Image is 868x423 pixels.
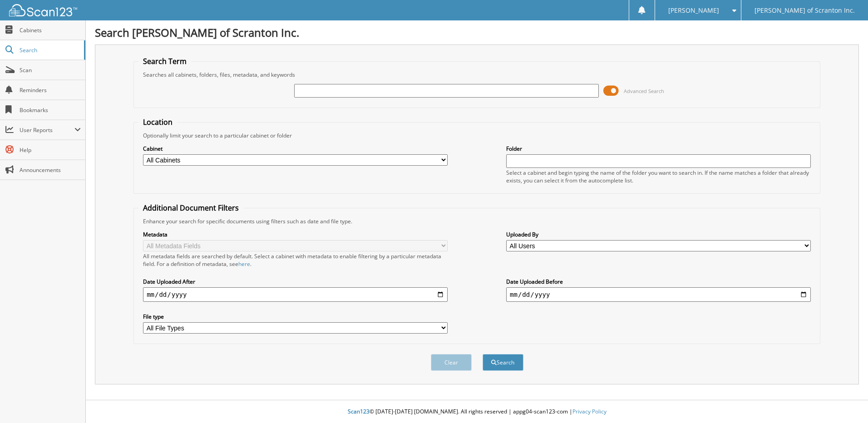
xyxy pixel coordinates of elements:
[506,231,811,238] label: Uploaded By
[138,203,243,213] legend: Additional Document Filters
[20,86,81,94] span: Reminders
[138,117,177,127] legend: Location
[138,132,815,139] div: Optionally limit your search to a particular cabinet or folder
[143,231,448,238] label: Metadata
[238,260,250,268] a: here
[138,71,815,79] div: Searches all cabinets, folders, files, metadata, and keywords
[506,287,811,302] input: end
[9,4,77,16] img: scan123-logo-white.svg
[143,278,448,285] label: Date Uploaded After
[143,145,448,152] label: Cabinet
[143,287,448,302] input: start
[506,278,811,285] label: Date Uploaded Before
[506,145,811,152] label: Folder
[20,146,81,154] span: Help
[20,166,81,174] span: Announcements
[138,217,815,225] div: Enhance your search for specific documents using filters such as date and file type.
[95,25,859,40] h1: Search [PERSON_NAME] of Scranton Inc.
[348,408,370,415] span: Scan123
[624,88,664,94] span: Advanced Search
[138,56,191,66] legend: Search Term
[483,354,523,371] button: Search
[143,252,448,268] div: All metadata fields are searched by default. Select a cabinet with metadata to enable filtering b...
[572,408,607,415] a: Privacy Policy
[20,106,81,114] span: Bookmarks
[86,401,868,423] div: © [DATE]-[DATE] [DOMAIN_NAME]. All rights reserved | appg04-scan123-com |
[20,126,74,134] span: User Reports
[143,313,448,320] label: File type
[823,379,868,423] iframe: Chat Widget
[506,169,811,184] div: Select a cabinet and begin typing the name of the folder you want to search in. If the name match...
[20,26,81,34] span: Cabinets
[431,354,472,371] button: Clear
[668,8,719,13] span: [PERSON_NAME]
[755,8,855,13] span: [PERSON_NAME] of Scranton Inc.
[20,66,81,74] span: Scan
[20,46,79,54] span: Search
